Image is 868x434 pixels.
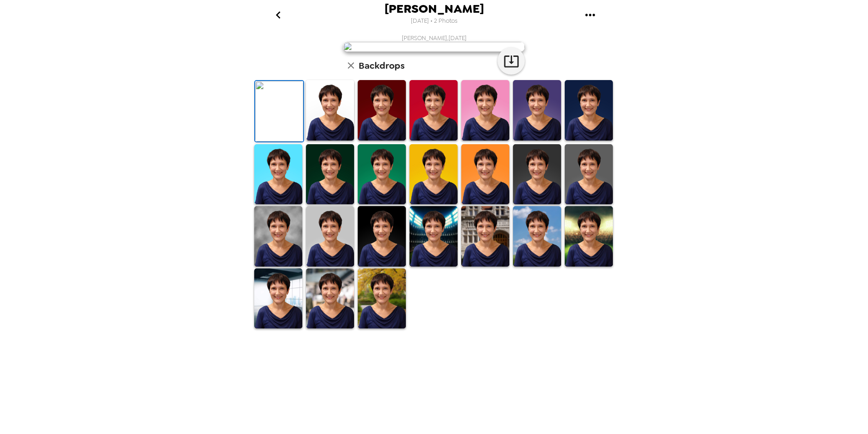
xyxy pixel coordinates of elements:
[343,42,525,52] img: user
[255,81,303,141] img: Original
[411,15,458,27] span: [DATE] • 2 Photos
[385,3,484,15] span: [PERSON_NAME]
[402,34,467,42] span: [PERSON_NAME] , [DATE]
[359,58,404,73] h6: Backdrops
